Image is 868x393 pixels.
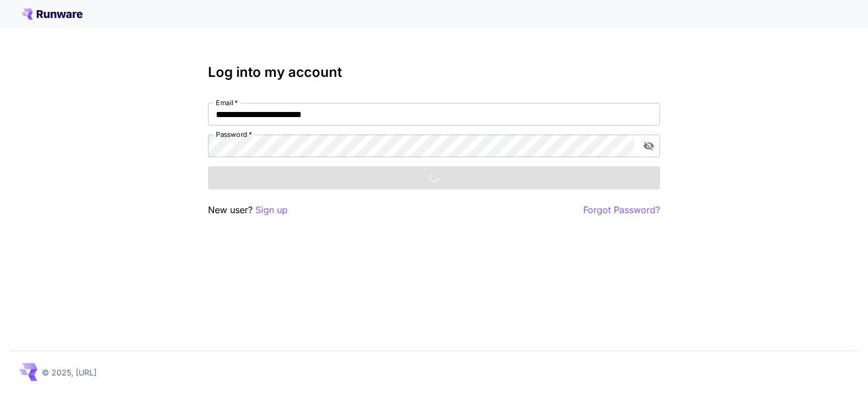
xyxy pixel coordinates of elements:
button: Sign up [255,203,288,217]
h3: Log into my account [208,64,660,80]
button: Forgot Password? [583,203,660,217]
button: toggle password visibility [639,136,659,156]
label: Email [216,98,238,107]
p: New user? [208,203,288,217]
p: © 2025, [URL] [42,366,97,378]
label: Password [216,129,252,139]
